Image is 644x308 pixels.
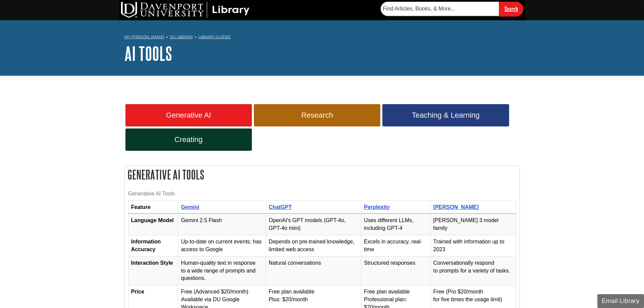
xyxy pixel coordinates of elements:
[124,43,520,64] h1: AI Tools
[125,128,252,151] a: Creating
[130,135,247,144] span: Creating
[381,2,523,16] form: Searches DU Library's articles, books, and more
[597,294,644,308] button: Email Library
[124,32,520,43] nav: breadcrumb
[178,256,266,285] td: Human-quality text in response to a wide range of prompts and questions.
[433,259,513,275] p: Conversationally respond to prompts for a variety of tasks.
[130,111,247,120] span: Generative AI
[131,289,144,294] strong: Price
[433,204,479,210] a: [PERSON_NAME]
[499,2,523,16] input: Search
[198,34,231,39] a: Library Guides
[178,214,266,235] td: Gemini 2.5 Flash
[382,104,509,126] a: Teaching & Learning
[430,235,516,257] td: Trained with information up to 2023
[181,204,199,210] a: Gemini
[361,214,430,235] td: Uses different LLMs, including GPT-4
[266,235,361,257] td: Depends on pre-trained knowledge, limited web access
[387,111,504,120] span: Teaching & Learning
[131,260,173,266] strong: Interaction Style
[269,204,292,210] a: ChatGPT
[125,166,520,184] h2: Generative AI Tools
[259,111,375,120] span: Research
[266,256,361,285] td: Natural conversations
[364,204,390,210] a: Perplexity
[430,214,516,235] td: [PERSON_NAME] 3 model family
[361,256,430,285] td: Structured responses
[121,2,249,18] img: DU Library
[170,34,193,39] a: DU Library
[131,239,161,252] strong: Information Accuracy
[361,235,430,257] td: Excels in accuracy, real-time
[178,235,266,257] td: Up-to-date on current events; has access to Google
[381,2,499,16] input: Find Articles, Books, & More...
[125,104,252,126] a: Generative AI
[254,104,380,126] a: Research
[131,217,174,223] strong: Language Model
[128,187,516,200] caption: Generative AI Tools
[266,214,361,235] td: OpenAI's GPT models (GPT-4o, GPT-4o mini)
[128,200,178,214] th: Feature
[124,34,164,40] a: My [PERSON_NAME]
